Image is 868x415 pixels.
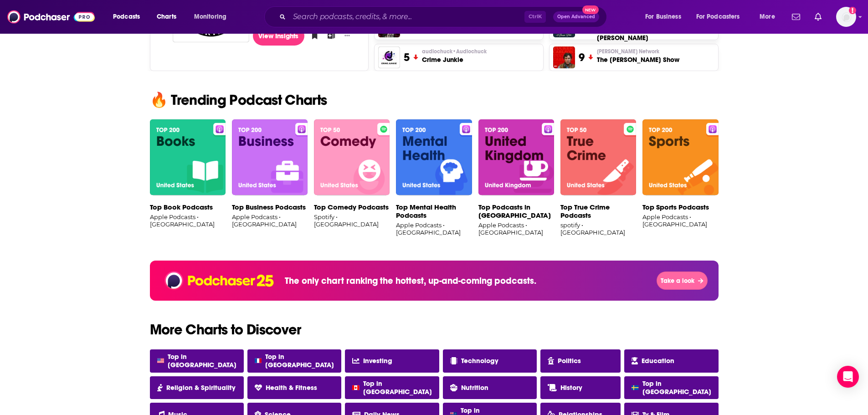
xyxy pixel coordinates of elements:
button: Open AdvancedNew [553,11,599,22]
a: History [540,376,621,400]
h3: 5 [404,51,410,64]
a: banner-Top Mental Health PodcastsTop Mental Health PodcastsApple Podcasts • [GEOGRAPHIC_DATA] [396,119,472,239]
img: User Profile [836,7,856,27]
p: The only chart ranking the hottest, up-and-coming podcasts. [285,275,536,287]
span: audiochuck [422,48,487,55]
span: Top in [GEOGRAPHIC_DATA] [363,379,432,396]
p: Top Comedy Podcasts [314,203,390,211]
button: Bookmark Podcast [308,29,317,42]
img: The Tucker Carlson Show [553,46,575,68]
a: [PERSON_NAME] NetworkThe [PERSON_NAME] Show [597,48,679,64]
img: banner-Top Mental Health Podcasts [396,119,472,196]
p: Apple Podcasts • [GEOGRAPHIC_DATA] [396,221,472,236]
img: Podchaser - Follow, Share and Rate Podcasts [7,8,95,26]
p: Apple Podcasts • [GEOGRAPHIC_DATA] [642,213,718,228]
a: Politics [540,349,621,373]
svg: Add a profile image [849,7,856,14]
a: Nutrition [443,376,537,400]
span: New [582,5,599,14]
img: banner-Top Comedy Podcasts [314,119,390,196]
a: Show notifications dropdown [811,9,825,25]
a: Top in [GEOGRAPHIC_DATA] [150,349,244,373]
p: Top Business Podcasts [232,203,308,211]
span: Ctrl K [524,11,546,23]
h3: Crime Junkie [422,55,487,64]
span: Top in [GEOGRAPHIC_DATA] [642,379,711,396]
a: Technology [443,349,537,373]
a: View Insights [253,26,304,46]
span: Top in [GEOGRAPHIC_DATA] [265,353,334,369]
span: Charts [157,10,176,23]
img: banner-Top Business Podcasts [232,119,308,196]
p: Spotify • [GEOGRAPHIC_DATA] [314,213,390,228]
button: open menu [188,10,238,24]
a: banner-Top Book PodcastsTop Book PodcastsApple Podcasts • [GEOGRAPHIC_DATA] [150,119,226,239]
img: banner-Top Book Podcasts [150,119,226,196]
span: For Podcasters [696,10,740,23]
p: Top Sports Podcasts [642,203,718,211]
a: banner-Top Business PodcastsTop Business PodcastsApple Podcasts • [GEOGRAPHIC_DATA] [232,119,308,239]
h2: 🔥 Trending Podcast Charts [143,93,726,108]
p: spotify • [GEOGRAPHIC_DATA] [560,221,636,236]
img: banner-Top Podcasts in United Kingdom [478,119,554,196]
span: Politics [558,357,581,365]
span: Education [642,357,674,365]
span: Open Advanced [557,15,595,19]
a: Health & Fitness [247,376,341,400]
p: audiochuck • Audiochuck [422,48,487,55]
a: banner-Top Sports PodcastsTop Sports PodcastsApple Podcasts • [GEOGRAPHIC_DATA] [642,119,718,239]
span: Health & Fitness [266,384,317,392]
div: Search podcasts, credits, & more... [273,6,616,27]
a: Show notifications dropdown [788,9,804,25]
span: Monitoring [194,10,226,23]
button: open menu [639,10,693,24]
button: open menu [753,10,786,24]
p: Apple Podcasts • [GEOGRAPHIC_DATA] [478,221,554,236]
img: Podchaser 25 banner [164,270,274,292]
a: Education [624,349,718,373]
span: Top in [GEOGRAPHIC_DATA] [168,353,236,369]
a: Top in [GEOGRAPHIC_DATA] [345,376,439,400]
p: Top True Crime Podcasts [560,203,636,220]
span: Take a look [661,277,694,285]
input: Search podcasts, credits, & more... [289,10,524,24]
button: open menu [107,10,152,24]
h3: 9 [579,51,585,64]
h3: The [PERSON_NAME] Show [597,55,679,64]
span: • Audiochuck [452,48,487,55]
img: banner-Top Sports Podcasts [642,119,718,196]
span: Investing [363,357,392,365]
button: open menu [690,10,753,24]
button: Show More Button [341,31,354,40]
span: Nutrition [461,384,488,392]
a: audiochuck•AudiochuckCrime Junkie [422,48,487,64]
span: Logged in as LaurenKenyon [836,7,856,27]
a: Religion & Spirituality [150,376,244,400]
p: Apple Podcasts • [GEOGRAPHIC_DATA] [232,213,308,228]
button: Add to List [324,29,334,42]
span: More [760,10,775,23]
a: Investing [345,349,439,373]
a: Top in [GEOGRAPHIC_DATA] [247,349,341,373]
p: Tucker Carlson Network [597,48,679,55]
span: [PERSON_NAME] Network [597,48,659,55]
span: Podcasts [113,10,140,23]
span: For Business [645,10,681,23]
div: Open Intercom Messenger [837,366,859,388]
h2: More Charts to Discover [143,323,726,337]
span: Technology [461,357,498,365]
button: Take a look [657,272,707,290]
span: Religion & Spirituality [166,384,236,392]
p: Top Mental Health Podcasts [396,203,472,220]
a: banner-Top Podcasts in United KingdomTop Podcasts in [GEOGRAPHIC_DATA]Apple Podcasts • [GEOGRAPHI... [478,119,554,239]
a: Top in [GEOGRAPHIC_DATA] [624,376,718,400]
a: banner-Top Comedy PodcastsTop Comedy PodcastsSpotify • [GEOGRAPHIC_DATA] [314,119,390,239]
span: History [560,384,582,392]
img: Crime Junkie [378,46,400,68]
